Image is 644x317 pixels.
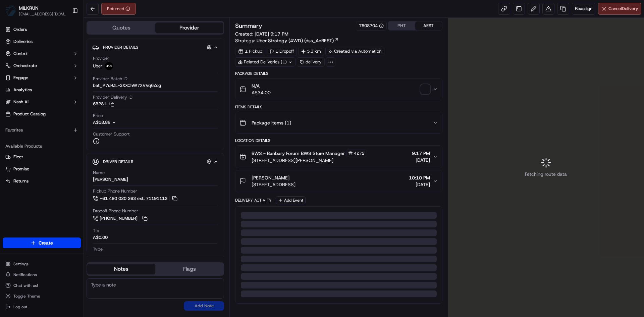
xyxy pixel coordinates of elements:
span: Notifications [13,272,37,277]
a: [PHONE_NUMBER] [93,215,149,222]
span: Orchestrate [13,63,37,69]
div: delivery [297,57,325,67]
span: [PERSON_NAME] [252,174,289,181]
span: Engage [13,75,28,81]
span: [DATE] [409,181,430,188]
button: N/AA$34.00 [235,78,442,100]
span: Nash AI [13,99,29,105]
span: Returns [13,178,29,184]
span: Control [13,51,28,57]
button: Control [3,48,81,59]
a: Analytics [3,85,81,95]
button: Provider Details [92,42,218,53]
span: Price [93,113,103,119]
span: Driver Details [103,159,133,164]
button: Promise [3,164,81,174]
span: Chat with us! [13,283,38,288]
span: BWS - Bunbury Forum BWS Store Manager [252,150,345,157]
span: Deliveries [13,39,33,45]
span: +61 480 020 263 ext. 71191112 [100,196,167,202]
span: Fetching route data [525,171,567,177]
a: Promise [5,166,78,172]
a: Orders [3,24,81,35]
button: PHT [388,21,415,30]
span: Cancel Delivery [608,6,638,12]
button: Settings [3,259,81,269]
button: Engage [3,72,81,83]
a: Deliveries [3,36,81,47]
span: bat_P7uRZL-3XXChW7XVVq6Zog [93,83,161,89]
span: [STREET_ADDRESS][PERSON_NAME] [252,157,367,164]
span: Pickup Phone Number [93,188,137,194]
button: CancelDelivery [598,3,641,15]
button: Reassign [572,3,595,15]
span: Provider Details [103,45,138,50]
span: Provider Delivery ID [93,94,132,100]
a: Fleet [5,154,78,160]
span: MILKRUN [19,5,39,11]
button: BWS - Bunbury Forum BWS Store Manager4272[STREET_ADDRESS][PERSON_NAME]9:17 PM[DATE] [235,146,442,168]
div: Related Deliveries (1) [235,57,296,67]
span: Customer Support [93,131,130,137]
a: Returns [5,178,78,184]
button: Notifications [3,270,81,279]
button: Orchestrate [3,60,81,71]
button: [EMAIL_ADDRESS][DOMAIN_NAME] [19,11,67,17]
button: [PERSON_NAME][STREET_ADDRESS]10:10 PM[DATE] [235,170,442,192]
button: Nash AI [3,97,81,107]
button: Driver Details [92,156,218,167]
span: [DATE] [412,157,430,163]
div: Package Details [235,71,442,76]
span: Reassign [575,6,592,12]
button: Provider [155,22,223,33]
span: Type [93,246,103,252]
span: Package Items ( 1 ) [252,119,291,126]
button: Log out [3,302,81,312]
div: Available Products [3,141,81,152]
span: Created: [235,31,288,37]
button: 7508704 [359,23,384,29]
span: Tip [93,228,99,234]
div: Items Details [235,104,442,110]
a: Created via Automation [325,47,384,56]
div: 1 Dropoff [267,47,297,56]
span: [DATE] 9:17 PM [255,31,288,37]
span: Fleet [13,154,23,160]
div: 1 Pickup [235,47,265,56]
span: Promise [13,166,29,172]
button: Returned [101,3,136,15]
span: 9:17 PM [412,150,430,157]
span: [STREET_ADDRESS] [252,181,296,188]
span: Dropoff Phone Number [93,208,138,214]
div: Favorites [3,125,81,136]
button: Fleet [3,152,81,162]
div: A$0.00 [93,234,108,241]
button: Package Items (1) [235,112,442,134]
button: 6B281 [93,101,114,107]
span: [PHONE_NUMBER] [100,215,138,221]
button: Create [3,237,81,248]
button: +61 480 020 263 ext. 71191112 [93,195,178,202]
span: Uber Strategy (4WD) (dss_AcBEST) [257,37,334,44]
button: Chat with us! [3,281,81,290]
div: Location Details [235,138,442,143]
span: Name [93,170,105,176]
h3: Summary [235,23,262,29]
span: Analytics [13,87,32,93]
span: Orders [13,27,27,33]
span: Create [39,240,53,246]
img: MILKRUN [5,5,16,16]
span: N/A [252,83,271,89]
div: 5.3 km [298,47,324,56]
button: Toggle Theme [3,292,81,301]
div: Delivery Activity [235,198,272,203]
span: Provider [93,55,109,61]
span: Toggle Theme [13,294,40,299]
div: Strategy: [235,37,339,44]
span: A$18.88 [93,119,110,125]
button: Add Event [276,196,306,204]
